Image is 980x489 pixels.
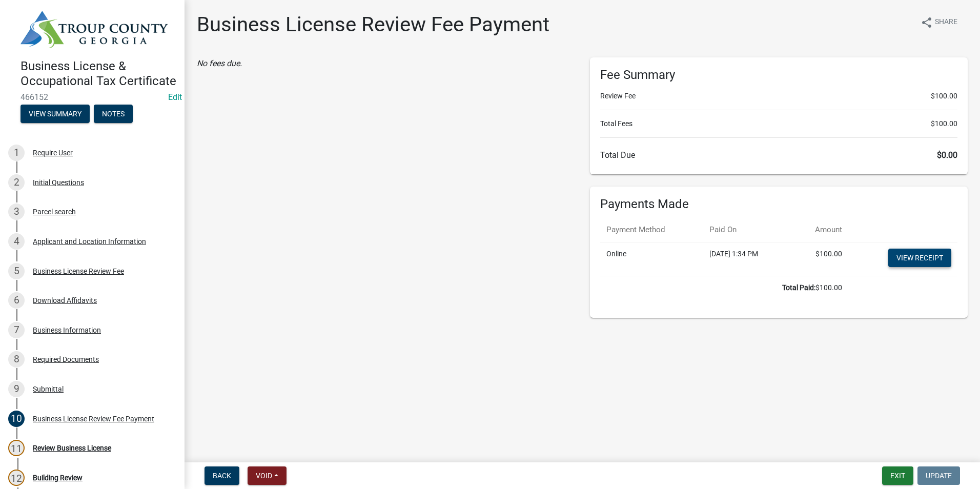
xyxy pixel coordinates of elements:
[8,145,25,161] div: 1
[21,111,90,119] wm-modal-confirm: Summary
[600,276,848,299] td: $100.00
[197,58,242,68] i: No fees due.
[248,466,287,485] button: Void
[8,233,25,250] div: 4
[256,472,272,480] span: Void
[33,149,73,156] div: Require User
[600,150,957,160] h6: Total Due
[33,179,84,186] div: Initial Questions
[33,415,154,422] div: Business License Review Fee Payment
[33,444,111,452] div: Review Business License
[8,292,25,309] div: 6
[791,242,848,276] td: $100.00
[21,92,164,102] span: 466152
[33,268,124,275] div: Business License Review Fee
[8,322,25,338] div: 7
[8,440,25,456] div: 11
[8,203,25,220] div: 3
[205,466,239,485] button: Back
[600,68,957,83] h6: Fee Summary
[8,411,25,427] div: 10
[8,351,25,368] div: 8
[791,218,848,242] th: Amount
[21,105,90,123] button: View Summary
[168,92,182,102] wm-modal-confirm: Edit Application Number
[168,92,182,102] a: Edit
[931,91,957,101] span: $100.00
[882,466,913,485] button: Exit
[21,59,176,89] h4: Business License & Occupational Tax Certificate
[703,242,791,276] td: [DATE] 1:34 PM
[94,105,133,123] button: Notes
[33,327,101,334] div: Business Information
[33,474,83,481] div: Building Review
[197,12,549,37] h1: Business License Review Fee Payment
[931,118,957,129] span: $100.00
[33,356,99,363] div: Required Documents
[703,218,791,242] th: Paid On
[782,283,815,292] b: Total Paid:
[600,218,703,242] th: Payment Method
[926,472,952,480] span: Update
[600,118,957,129] li: Total Fees
[21,11,168,48] img: Troup County, Georgia
[921,16,933,29] i: share
[33,385,64,393] div: Submittal
[33,208,76,215] div: Parcel search
[600,197,957,212] h6: Payments Made
[213,472,231,480] span: Back
[8,263,25,279] div: 5
[33,297,97,304] div: Download Affidavits
[935,16,957,29] span: Share
[8,470,25,486] div: 12
[8,174,25,191] div: 2
[937,150,957,160] span: $0.00
[600,242,703,276] td: Online
[888,249,951,267] a: View receipt
[33,238,146,245] div: Applicant and Location Information
[94,111,133,119] wm-modal-confirm: Notes
[8,381,25,397] div: 9
[917,466,960,485] button: Update
[600,91,957,101] li: Review Fee
[912,12,966,32] button: shareShare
